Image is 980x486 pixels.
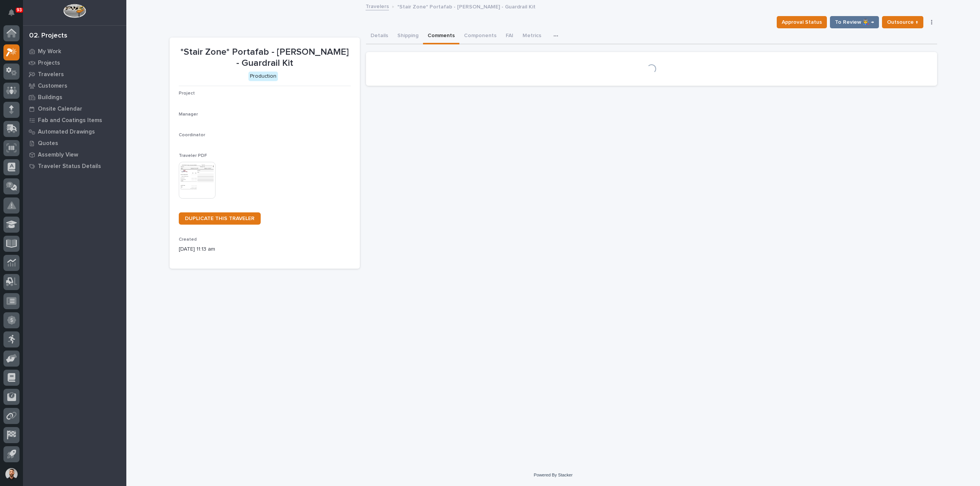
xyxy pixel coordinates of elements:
[38,83,67,90] p: Customers
[179,245,351,253] p: [DATE] 11:13 am
[23,68,126,80] a: Travelers
[63,4,86,18] img: Workspace Logo
[17,7,22,13] p: 93
[835,18,874,27] span: To Review 👨‍🏭 →
[38,117,102,124] p: Fab and Coatings Items
[366,2,389,10] a: Travelers
[23,46,126,57] a: My Work
[179,91,195,96] span: Project
[777,16,827,28] button: Approval Status
[38,152,78,158] p: Assembly View
[23,137,126,149] a: Quotes
[3,5,20,21] button: Notifications
[23,149,126,160] a: Assembly View
[10,9,20,21] div: Notifications93
[23,103,126,114] a: Onsite Calendar
[38,129,95,135] p: Automated Drawings
[38,163,101,170] p: Traveler Status Details
[38,140,58,147] p: Quotes
[23,160,126,172] a: Traveler Status Details
[3,466,20,482] button: users-avatar
[423,28,459,44] button: Comments
[179,133,205,137] span: Coordinator
[38,94,62,101] p: Buildings
[23,126,126,137] a: Automated Drawings
[38,60,60,67] p: Projects
[501,28,518,44] button: FAI
[518,28,546,44] button: Metrics
[23,80,126,91] a: Customers
[38,106,82,113] p: Onsite Calendar
[179,112,198,117] span: Manager
[830,16,879,28] button: To Review 👨‍🏭 →
[887,18,918,27] span: Outsource ↑
[534,473,572,477] a: Powered By Stacker
[179,47,351,69] p: *Stair Zone* Portafab - [PERSON_NAME] - Guardrail Kit
[397,2,536,10] p: *Stair Zone* Portafab - [PERSON_NAME] - Guardrail Kit
[248,72,278,81] div: Production
[38,71,64,78] p: Travelers
[393,28,423,44] button: Shipping
[179,237,197,242] span: Created
[23,57,126,68] a: Projects
[459,28,501,44] button: Components
[38,48,61,55] p: My Work
[782,18,822,27] span: Approval Status
[185,216,255,221] span: DUPLICATE THIS TRAVELER
[179,212,261,225] a: DUPLICATE THIS TRAVELER
[29,32,67,40] div: 02. Projects
[23,114,126,126] a: Fab and Coatings Items
[23,91,126,103] a: Buildings
[366,28,393,44] button: Details
[882,16,923,28] button: Outsource ↑
[179,153,207,158] span: Traveler PDF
